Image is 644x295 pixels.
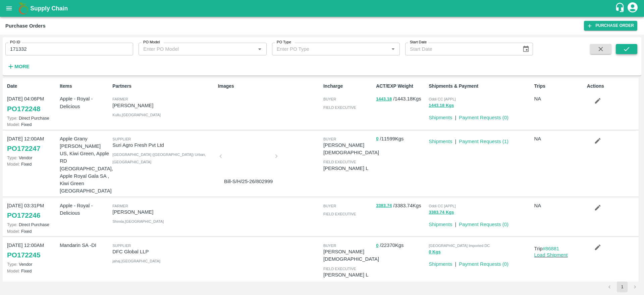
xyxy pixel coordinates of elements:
[534,135,584,142] p: NA
[112,153,206,164] span: [GEOGRAPHIC_DATA] ([GEOGRAPHIC_DATA]) Urban , [GEOGRAPHIC_DATA]
[7,135,57,142] p: [DATE] 12:00AM
[323,204,336,208] span: buyer
[323,244,336,248] span: buyer
[112,248,215,255] p: DFC Global LLP
[429,102,454,110] button: 1443.18 Kgs
[60,242,110,249] p: Mandarin SA -DI
[323,97,336,101] span: buyer
[30,4,615,13] a: Supply Chain
[7,268,20,273] span: Model:
[112,208,215,216] p: [PERSON_NAME]
[452,258,456,268] div: |
[112,113,161,117] span: Kullu , [GEOGRAPHIC_DATA]
[376,242,426,249] p: / 22370 Kgs
[7,122,20,127] span: Model:
[459,261,508,267] a: Payment Requests (0)
[112,141,215,149] p: Suri Agro Fresh Pvt Ltd
[7,116,17,121] span: Type:
[429,222,452,227] a: Shipments
[60,83,110,90] p: Items
[7,228,57,235] p: Fixed
[389,45,397,53] button: Open
[7,162,20,167] span: Model:
[7,103,40,115] a: PO172248
[534,202,584,209] p: NA
[141,45,245,53] input: Enter PO Model
[603,282,641,292] nav: pagination navigation
[5,43,133,55] input: Enter PO ID
[7,115,57,121] p: Direct Purchase
[376,95,426,103] p: / 1443.18 Kgs
[60,202,110,217] p: Apple - Royal - Delicious
[223,178,274,185] p: Bill-S/H/25-26/802999
[7,262,17,267] span: Type:
[534,252,568,258] a: Load Shipment
[112,83,215,90] p: Partners
[5,22,46,30] div: Purchase Orders
[429,97,455,101] span: Oddi CC [APPL]
[405,43,517,55] input: Start Date
[323,106,356,110] span: field executive
[1,1,17,16] button: open drawer
[617,282,628,292] button: page 1
[376,135,426,143] p: / 11599 Kgs
[429,83,531,90] p: Shipments & Payment
[60,135,110,195] p: Apple Grany [PERSON_NAME] US, Kiwi Green, Apple RD [GEOGRAPHIC_DATA], Apple Royal Gala SA , Kiwi ...
[627,1,639,15] div: account of current user
[7,202,57,209] p: [DATE] 03:31PM
[452,218,456,228] div: |
[376,95,392,103] button: 1443.18
[7,209,40,221] a: PO172246
[7,222,17,227] span: Type:
[143,40,160,45] label: PO Model
[7,121,57,128] p: Fixed
[10,40,20,45] label: PO ID
[30,5,68,12] b: Supply Chain
[7,142,40,155] a: PO172247
[17,2,30,15] img: logo
[452,111,456,121] div: |
[7,161,57,167] p: Fixed
[112,259,160,263] span: jahaj , [GEOGRAPHIC_DATA]
[534,83,584,90] p: Trips
[376,242,378,250] button: 0
[14,64,30,69] strong: More
[7,95,57,102] p: [DATE] 04:06PM
[112,244,131,248] span: Supplier
[323,248,379,263] p: [PERSON_NAME][DEMOGRAPHIC_DATA]
[7,229,20,234] span: Model:
[615,2,627,14] div: customer-support
[323,160,356,164] span: field executive
[429,115,452,120] a: Shipments
[543,246,559,251] a: #86881
[7,155,57,161] p: Vendor
[112,204,128,208] span: Farmer
[587,83,637,90] p: Actions
[429,204,455,208] span: Oddi CC [APPL]
[112,102,215,109] p: [PERSON_NAME]
[7,261,57,267] p: Vendor
[323,271,373,279] p: [PERSON_NAME] L
[584,21,637,31] a: Purchase Order
[429,139,452,144] a: Shipments
[112,219,164,223] span: Shimla , [GEOGRAPHIC_DATA]
[376,135,378,143] button: 0
[7,83,57,90] p: Date
[323,267,356,271] span: field executive
[410,40,427,45] label: Start Date
[459,139,508,144] a: Payment Requests (1)
[452,135,456,145] div: |
[429,248,440,256] button: 0 Kgs
[60,95,110,110] p: Apple - Royal - Delicious
[274,45,378,53] input: Enter PO Type
[7,155,17,160] span: Type:
[429,261,452,267] a: Shipments
[112,137,131,141] span: Supplier
[323,137,336,141] span: buyer
[376,202,392,210] button: 3383.74
[112,97,128,101] span: Farmer
[323,165,373,172] p: [PERSON_NAME] L
[429,209,454,216] button: 3383.74 Kgs
[459,115,508,120] a: Payment Requests (0)
[534,95,584,102] p: NA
